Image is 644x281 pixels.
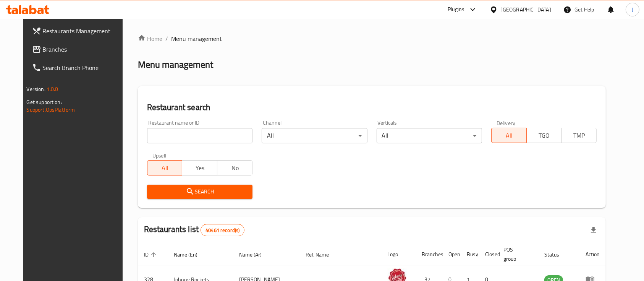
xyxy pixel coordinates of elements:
th: Open [443,243,461,266]
a: Branches [26,40,131,58]
span: 1.0.0 [47,84,58,94]
th: Closed [479,243,498,266]
label: Delivery [497,120,516,125]
span: Name (En) [174,250,207,259]
span: POS group [504,245,529,263]
a: Support.OpsPlatform [27,105,75,115]
span: Branches [43,45,125,54]
h2: Restaurant search [147,102,597,113]
span: Menu management [171,34,222,43]
button: Search [147,185,252,199]
div: Plugins [448,5,464,14]
span: All [495,130,524,141]
button: Yes [182,160,217,175]
h2: Restaurants list [144,224,245,236]
span: No [220,162,249,174]
button: No [217,160,252,175]
span: Get support on: [27,97,62,107]
button: All [147,160,183,175]
a: Restaurants Management [26,22,131,40]
button: TGO [526,128,562,143]
span: ID [144,250,159,259]
h2: Menu management [138,58,213,71]
th: Branches [416,243,443,266]
label: Upsell [152,153,167,158]
div: All [377,128,482,143]
span: Search Branch Phone [43,63,125,72]
a: Search Branch Phone [26,58,131,77]
span: 40461 record(s) [201,227,244,234]
span: All [150,162,180,174]
input: Search for restaurant name or ID.. [147,128,252,143]
button: All [491,128,527,143]
li: / [165,34,168,43]
button: TMP [561,128,597,143]
th: Busy [461,243,479,266]
span: Restaurants Management [43,26,125,36]
nav: breadcrumb [138,34,606,43]
a: Home [138,34,162,43]
th: Action [579,243,606,266]
span: Search [153,187,246,197]
div: [GEOGRAPHIC_DATA] [501,5,551,14]
th: Logo [382,243,416,266]
div: Export file [584,221,603,239]
span: Ref. Name [306,250,339,259]
span: Yes [185,162,214,174]
span: TMP [565,130,594,141]
span: Name (Ar) [239,250,272,259]
div: All [262,128,367,143]
span: J [632,5,633,14]
span: TGO [530,130,559,141]
span: Status [544,250,569,259]
span: Version: [27,84,45,94]
div: Total records count [201,224,244,236]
